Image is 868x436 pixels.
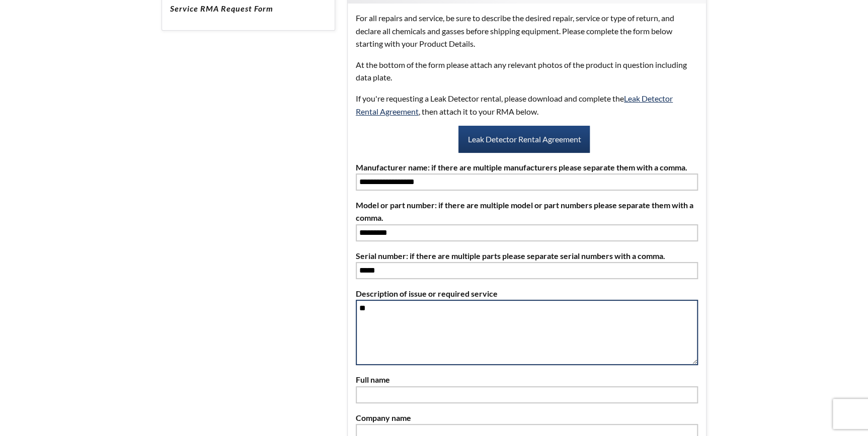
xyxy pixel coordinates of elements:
[356,161,698,174] label: Manufacturer name: if there are multiple manufacturers please separate them with a comma.
[356,94,673,116] a: Leak Detector Rental Agreement
[170,4,327,14] h5: Service RMA Request Form
[356,92,693,118] p: If you're requesting a Leak Detector rental, please download and complete the , then attach it to...
[356,287,698,300] label: Description of issue or required service
[356,58,693,84] p: At the bottom of the form please attach any relevant photos of the product in question including ...
[356,12,693,50] p: For all repairs and service, be sure to describe the desired repair, service or type of return, a...
[356,249,698,263] label: Serial number: if there are multiple parts please separate serial numbers with a comma.
[356,199,698,224] label: Model or part number: if there are multiple model or part numbers please separate them with a comma.
[356,411,698,424] label: Company name
[458,126,590,153] a: Leak Detector Rental Agreement
[356,373,698,386] label: Full name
